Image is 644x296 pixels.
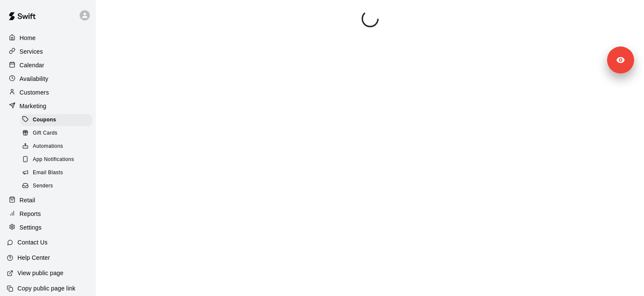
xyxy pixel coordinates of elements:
[7,45,89,58] a: Services
[20,154,92,166] div: App Notifications
[20,113,96,126] a: Coupons
[20,167,92,179] div: Email Blasts
[20,153,96,167] a: App Notifications
[33,169,63,177] span: Email Blasts
[20,88,49,97] p: Customers
[7,32,89,44] a: Home
[20,127,92,139] div: Gift Cards
[20,196,35,204] p: Retail
[20,47,43,56] p: Services
[20,75,49,83] p: Availability
[7,194,89,207] a: Retail
[7,221,89,234] a: Settings
[33,142,63,151] span: Automations
[20,114,92,126] div: Coupons
[7,59,89,72] a: Calendar
[20,126,96,140] a: Gift Cards
[20,180,92,192] div: Senders
[7,207,89,220] a: Reports
[20,102,46,110] p: Marketing
[33,182,53,190] span: Senders
[7,72,89,85] a: Availability
[20,61,44,69] p: Calendar
[33,116,56,124] span: Coupons
[20,141,92,152] div: Automations
[7,86,89,99] a: Customers
[17,253,50,262] p: Help Center
[20,167,96,180] a: Email Blasts
[20,180,96,193] a: Senders
[7,100,89,112] a: Marketing
[20,140,96,153] a: Automations
[20,34,36,42] p: Home
[33,129,57,138] span: Gift Cards
[20,223,42,232] p: Settings
[17,269,63,277] p: View public page
[17,284,75,293] p: Copy public page link
[33,155,74,164] span: App Notifications
[20,210,41,218] p: Reports
[17,238,48,247] p: Contact Us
